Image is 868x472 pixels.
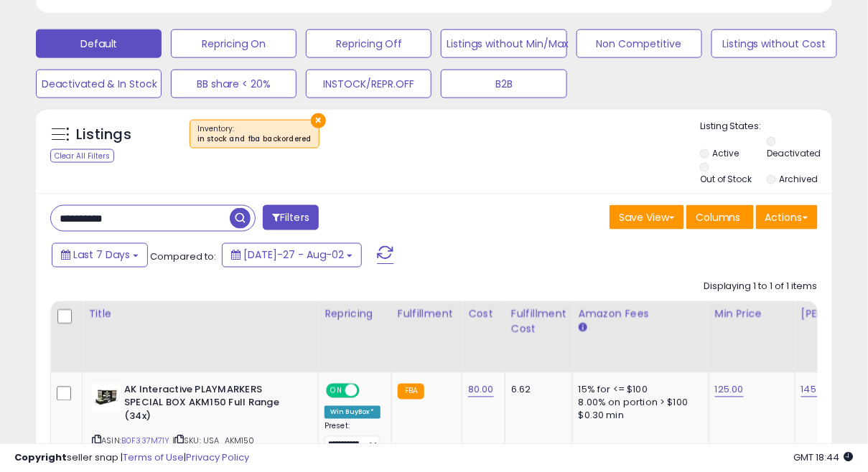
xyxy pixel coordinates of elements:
p: Listing States: [700,120,832,133]
button: Non Competitive [577,29,702,58]
span: ON [327,384,345,397]
button: Filters [263,205,319,230]
div: Clear All Filters [50,149,114,163]
button: INSTOCK/REPR.OFF [306,70,431,98]
button: Listings without Cost [711,29,837,58]
button: Repricing Off [306,29,431,58]
div: 6.62 [511,384,561,397]
div: $0.30 min [579,410,698,423]
label: Archived [780,173,818,185]
button: Listings without Min/Max [441,29,566,58]
div: seller snap | | [14,451,249,465]
div: Title [88,307,312,322]
div: Min Price [715,307,789,322]
label: Out of Stock [700,173,752,185]
small: Amazon Fees. [579,322,587,335]
button: Actions [756,205,818,230]
button: B2B [441,70,566,98]
button: Columns [686,205,754,230]
span: | SKU: USA_AKM150 [172,435,255,447]
button: Repricing On [171,29,297,58]
span: Last 7 Days [73,248,130,263]
div: Win BuyBox * [325,406,381,419]
a: 125.00 [715,383,744,397]
label: Deactivated [767,147,821,159]
button: × [311,113,326,128]
div: Preset: [325,422,381,454]
span: OFF [358,384,381,397]
button: Save View [610,205,684,230]
a: Terms of Use [123,450,184,464]
b: AK Interactive PLAYMARKERS SPECIAL BOX AKM150 Full Range (34x) [124,384,299,428]
span: Columns [696,210,741,225]
button: Deactivated & In Stock [36,70,162,98]
span: 2025-08-10 18:44 GMT [794,450,854,464]
span: Compared to: [150,250,216,263]
a: B0F337M71Y [121,435,170,448]
span: Inventory : [197,123,312,145]
div: 8.00% on portion > $100 [579,397,698,410]
div: Cost [468,307,499,322]
div: Amazon Fees [579,307,703,322]
div: Repricing [325,307,386,322]
div: Displaying 1 to 1 of 1 items [704,280,818,294]
span: [DATE]-27 - Aug-02 [243,248,344,263]
a: Privacy Policy [186,450,249,464]
div: in stock and fba backordered [197,134,312,144]
small: FBA [398,384,424,400]
div: 15% for <= $100 [579,384,698,397]
div: Fulfillment [398,307,456,322]
a: 145.00 [801,383,831,397]
button: Default [36,29,162,58]
div: Fulfillment Cost [511,307,566,337]
button: [DATE]-27 - Aug-02 [222,243,362,268]
img: 31mshGKNNdL._SL40_.jpg [92,384,121,412]
button: BB share < 20% [171,70,297,98]
strong: Copyright [14,450,67,464]
label: Active [713,147,739,159]
h5: Listings [76,125,131,145]
button: Last 7 Days [52,243,148,268]
a: 80.00 [468,383,494,397]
